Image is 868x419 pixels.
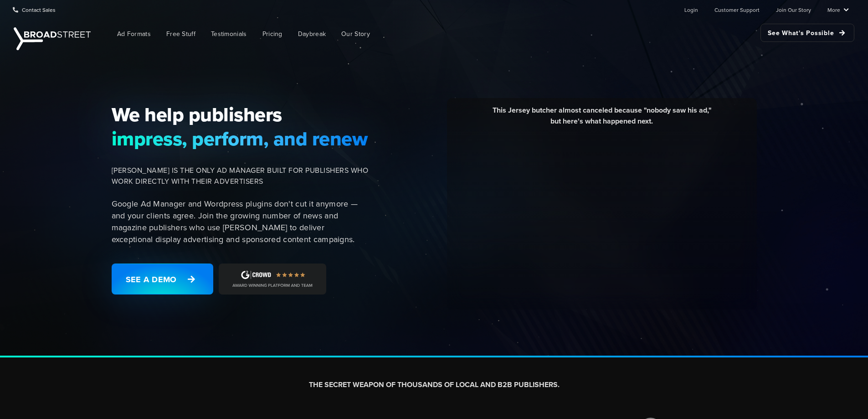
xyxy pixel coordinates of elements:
[760,24,854,42] a: See What's Possible
[159,24,202,44] a: Free Stuff
[204,24,254,44] a: Testimonials
[96,19,854,49] nav: Main
[112,165,369,187] span: [PERSON_NAME] IS THE ONLY AD MANAGER BUILT FOR PUBLISHERS WHO WORK DIRECTLY WITH THEIR ADVERTISERS
[256,24,289,44] a: Pricing
[180,380,688,390] h2: THE SECRET WEAPON OF THOUSANDS OF LOCAL AND B2B PUBLISHERS.
[827,0,849,19] a: More
[110,24,158,44] a: Ad Formats
[291,24,333,44] a: Daybreak
[166,29,195,39] span: Free Stuff
[454,134,750,300] iframe: YouTube video player
[14,27,91,50] img: Broadstreet | The Ad Manager for Small Publishers
[112,127,369,150] span: impress, perform, and renew
[341,29,370,39] span: Our Story
[298,29,326,39] span: Daybreak
[684,0,698,19] a: Login
[112,198,369,245] p: Google Ad Manager and Wordpress plugins don't cut it anymore — and your clients agree. Join the g...
[334,24,377,44] a: Our Story
[117,29,151,39] span: Ad Formats
[454,105,750,134] div: This Jersey butcher almost canceled because "nobody saw his ad," but here's what happened next.
[714,0,760,19] a: Customer Support
[112,103,369,126] span: We help publishers
[262,29,282,39] span: Pricing
[13,0,56,19] a: Contact Sales
[112,264,213,295] a: See a Demo
[211,29,247,39] span: Testimonials
[776,0,811,19] a: Join Our Story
